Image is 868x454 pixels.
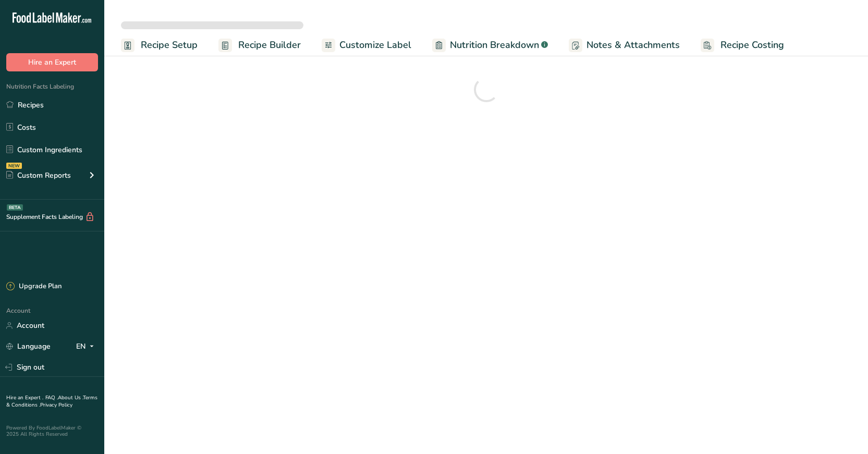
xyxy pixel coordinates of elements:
a: Hire an Expert . [6,394,43,401]
a: Nutrition Breakdown [432,33,548,57]
div: Custom Reports [6,170,71,181]
span: Notes & Attachments [586,38,680,52]
a: Recipe Setup [121,33,198,57]
a: Notes & Attachments [569,33,680,57]
div: NEW [6,163,22,169]
a: Customize Label [322,33,411,57]
span: Nutrition Breakdown [450,38,539,52]
span: Recipe Builder [238,38,301,52]
button: Hire an Expert [6,53,98,71]
div: EN [76,340,98,353]
div: Upgrade Plan [6,281,62,292]
div: Powered By FoodLabelMaker © 2025 All Rights Reserved [6,425,98,437]
span: Recipe Costing [720,38,784,52]
a: Recipe Builder [218,33,301,57]
span: Customize Label [339,38,411,52]
a: FAQ . [45,394,58,401]
a: Terms & Conditions . [6,394,97,409]
a: About Us . [58,394,83,401]
div: BETA [7,204,23,211]
a: Privacy Policy [40,401,72,409]
a: Language [6,337,51,355]
span: Recipe Setup [141,38,198,52]
a: Recipe Costing [701,33,784,57]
